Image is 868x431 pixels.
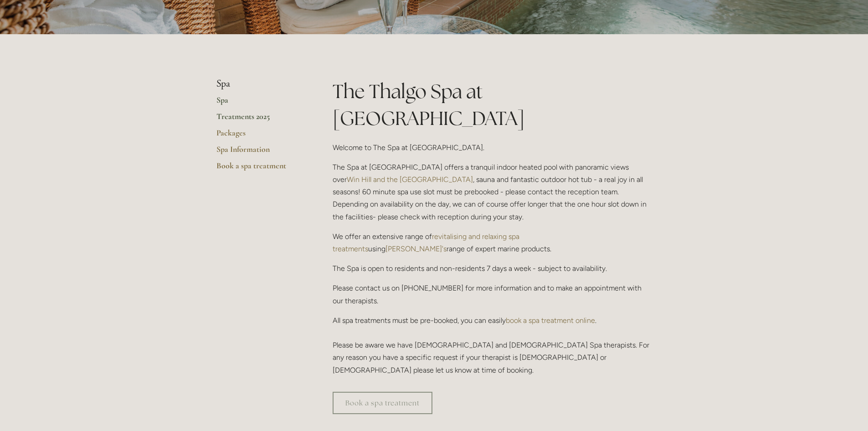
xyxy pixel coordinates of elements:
a: book a spa treatment online [506,316,595,325]
a: Book a spa treatment [216,161,303,177]
a: Packages [216,128,303,144]
a: [PERSON_NAME]'s [385,244,447,253]
p: We offer an extensive range of using range of expert marine products. [333,230,652,255]
a: Treatments 2025 [216,111,303,128]
p: Welcome to The Spa at [GEOGRAPHIC_DATA]. [333,141,652,154]
a: Spa Information [216,144,303,161]
p: All spa treatments must be pre-booked, you can easily . Please be aware we have [DEMOGRAPHIC_DATA... [333,314,652,376]
a: Book a spa treatment [333,392,432,414]
p: The Spa at [GEOGRAPHIC_DATA] offers a tranquil indoor heated pool with panoramic views over , sau... [333,161,652,223]
li: Spa [216,78,303,90]
a: Spa [216,95,303,111]
p: The Spa is open to residents and non-residents 7 days a week - subject to availability. [333,262,652,275]
p: Please contact us on [PHONE_NUMBER] for more information and to make an appointment with our ther... [333,282,652,306]
h1: The Thalgo Spa at [GEOGRAPHIC_DATA] [333,78,652,132]
a: Win Hill and the [GEOGRAPHIC_DATA] [347,175,473,184]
